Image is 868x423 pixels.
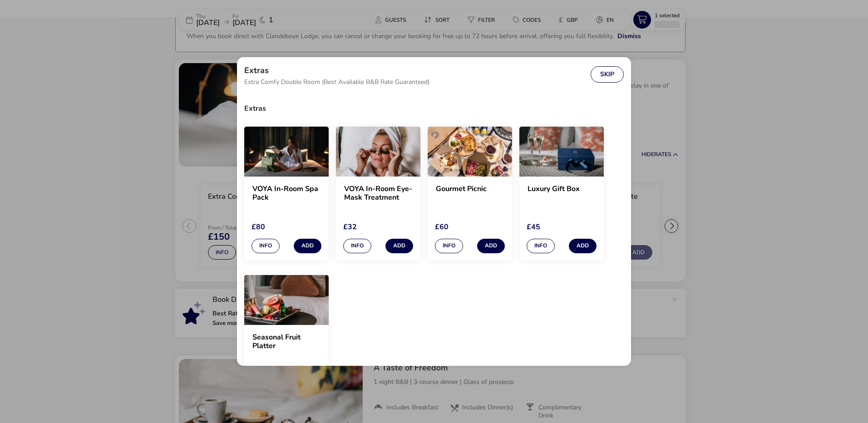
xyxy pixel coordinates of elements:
button: Info [527,239,555,253]
span: £32 [343,222,357,232]
h2: VOYA In-Room Eye-Mask Treatment [344,185,412,202]
h2: Seasonal Fruit Platter [252,333,321,350]
h2: Gourmet Picnic [436,185,504,202]
h2: VOYA In-Room Spa Pack [252,185,321,202]
span: £60 [435,222,449,232]
button: Add [385,239,413,253]
button: Info [343,239,371,253]
span: Extra Comfy Double Room (Best Available B&B Rate Guaranteed) [244,79,429,85]
button: Info [435,239,463,253]
button: Add [569,239,597,253]
span: £80 [252,222,265,232]
button: Add [294,239,321,253]
div: extras selection modal [237,57,631,366]
button: Info [252,239,280,253]
button: Skip [591,66,624,83]
span: £45 [527,222,540,232]
h2: Extras [244,66,269,74]
h2: Luxury Gift Box [528,185,596,202]
button: Add [477,239,505,253]
h3: Extras [244,98,624,119]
